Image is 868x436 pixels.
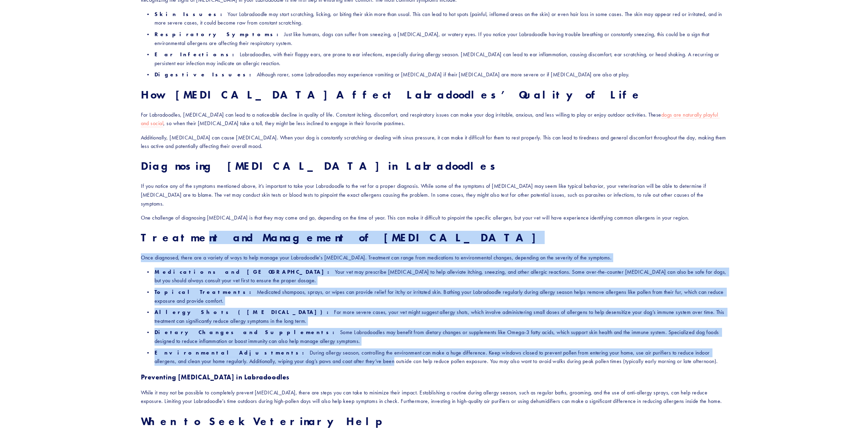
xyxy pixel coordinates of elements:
[155,348,727,366] p: During allergy season, controlling the environment can make a huge difference. Keep windows close...
[155,349,310,356] strong: Environmental Adjustments:
[155,51,240,58] strong: Ear Infections:
[155,10,727,27] p: Your Labradoodle may start scratching, licking, or biting their skin more than usual. This can le...
[155,30,727,47] p: Just like humans, dogs can suffer from sneezing, a [MEDICAL_DATA], or watery eyes. If you notice ...
[155,289,257,295] strong: Topical Treatments:
[155,71,257,78] strong: Digestive Issues:
[155,309,334,315] strong: Allergy Shots ([MEDICAL_DATA]):
[155,50,727,67] p: Labradoodles, with their floppy ears, are prone to ear infections, especially during allergy seas...
[141,133,727,151] p: Additionally, [MEDICAL_DATA] can cause [MEDICAL_DATA]. When your dog is constantly scratching or ...
[141,373,290,381] strong: Preventing [MEDICAL_DATA] in Labradoodles
[141,253,727,262] p: Once diagnosed, there are a variety of ways to help manage your Labradoodle's [MEDICAL_DATA]. Tre...
[155,288,727,305] p: Medicated shampoos, sprays, or wipes can provide relief for itchy or irritated skin. Bathing your...
[155,269,335,275] strong: Medications and [GEOGRAPHIC_DATA]:
[141,110,727,128] p: For Labradoodles, [MEDICAL_DATA] can lead to a noticeable decline in quality of life. Constant it...
[141,159,500,172] strong: Diagnosing [MEDICAL_DATA] in Labradoodles
[155,328,727,345] p: Some Labradoodles may benefit from dietary changes or supplements like Omega-3 fatty acids, which...
[155,70,727,79] p: Although rarer, some Labradoodles may experience vomiting or [MEDICAL_DATA] if their [MEDICAL_DAT...
[141,213,727,222] p: One challenge of diagnosing [MEDICAL_DATA] is that they may come and go, depending on the time of...
[141,231,535,244] strong: Treatment and Management of [MEDICAL_DATA]
[141,88,642,101] strong: How [MEDICAL_DATA] Affect Labradoodles’ Quality of Life
[141,388,727,406] p: While it may not be possible to completely prevent [MEDICAL_DATA], there are steps you can take t...
[155,11,228,17] strong: Skin Issues:
[155,308,727,325] p: For more severe cases, your vet might suggest allergy shots, which involve administering small do...
[141,111,720,127] a: dogs are naturally playful and social
[155,329,340,335] strong: Dietary Changes and Supplements:
[155,268,727,285] p: Your vet may prescribe [MEDICAL_DATA] to help alleviate itching, sneezing, and other allergic rea...
[141,182,727,208] p: If you notice any of the symptoms mentioned above, it’s important to take your Labradoodle to the...
[155,31,284,37] strong: Respiratory Symptoms:
[141,415,380,428] strong: When to Seek Veterinary Help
